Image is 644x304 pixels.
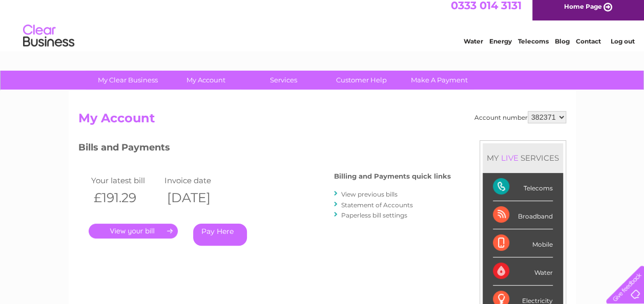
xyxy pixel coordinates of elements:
a: Paperless bill settings [341,211,407,219]
div: Telecoms [493,173,553,201]
th: [DATE] [162,187,236,208]
a: Log out [610,44,634,51]
a: 0333 014 3131 [451,5,522,18]
th: £191.29 [89,187,162,208]
a: Water [464,44,483,51]
a: Telecoms [518,44,549,51]
a: Customer Help [319,71,404,90]
h2: My Account [78,111,566,131]
a: My Clear Business [86,71,170,90]
div: Broadband [493,201,553,229]
a: My Account [163,71,248,90]
a: Contact [576,44,601,51]
div: Mobile [493,229,553,257]
td: Your latest bill [89,173,162,187]
img: logo.png [23,27,75,58]
a: . [89,224,178,238]
div: MY SERVICES [483,143,563,172]
a: Make A Payment [397,71,482,90]
td: Invoice date [162,173,236,187]
a: Statement of Accounts [341,201,413,209]
a: Energy [489,44,512,51]
div: LIVE [499,153,521,163]
a: View previous bills [341,190,398,198]
a: Services [241,71,326,90]
a: Pay Here [193,224,247,246]
h4: Billing and Payments quick links [334,172,451,180]
a: Blog [555,44,570,51]
h3: Bills and Payments [78,140,451,158]
div: Clear Business is a trading name of Verastar Limited (registered in [GEOGRAPHIC_DATA] No. 3667643... [80,6,565,50]
div: Account number [474,111,566,123]
div: Water [493,257,553,286]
